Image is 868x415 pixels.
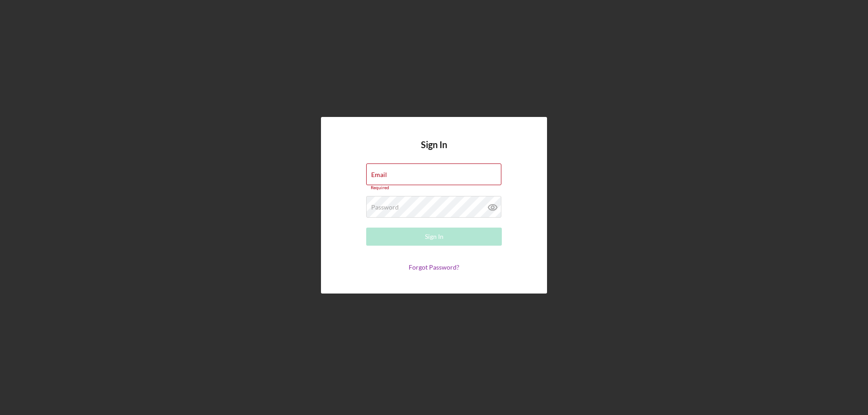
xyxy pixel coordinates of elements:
button: Sign In [366,228,502,246]
div: Sign In [425,228,443,246]
a: Forgot Password? [409,263,459,271]
div: Required [366,185,502,191]
h4: Sign In [421,140,447,163]
label: Password [371,204,399,211]
label: Email [371,171,387,178]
